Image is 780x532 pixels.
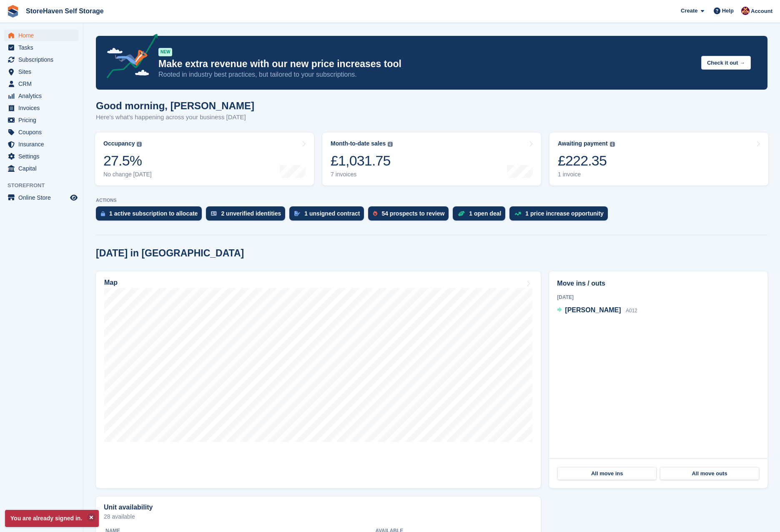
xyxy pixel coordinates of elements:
[18,151,68,162] span: Settings
[96,113,254,122] p: Here's what's happening across your business [DATE]
[331,140,386,147] div: Month-to-date sales
[103,171,152,178] div: No change [DATE]
[331,152,393,169] div: £1,031.75
[368,206,453,225] a: 54 prospects to review
[158,58,695,70] p: Make extra revenue with our new price increases tool
[18,66,68,78] span: Sites
[18,126,68,138] span: Coupons
[18,30,68,41] span: Home
[722,7,734,15] span: Help
[18,54,68,65] span: Subscriptions
[557,467,657,480] a: All move ins
[458,211,465,216] img: deal-1b604bf984904fb50ccaf53a9ad4b4a5d6e5aea283cecdc64d6e3604feb123c2.svg
[96,248,244,259] h2: [DATE] in [GEOGRAPHIC_DATA]
[100,34,158,81] img: price-adjustments-announcement-icon-8257ccfd72463d97f412b2fc003d46551f7dbcb40ab6d574587a9cd5c0d94...
[7,5,19,18] img: stora-icon-8386f47178a22dfd0bd8f6a31ec36ba5ce8667c1dd55bd0f319d3a0aa187defe.svg
[104,514,533,519] p: 28 available
[304,210,360,217] div: 1 unsigned contract
[18,90,68,102] span: Analytics
[18,42,68,53] span: Tasks
[18,78,68,90] span: CRM
[4,90,79,102] a: menu
[660,467,759,480] a: All move outs
[103,152,152,169] div: 27.5%
[681,7,697,15] span: Create
[469,210,501,217] div: 1 open deal
[741,7,750,15] img: Daniel Brooks
[701,56,751,70] button: Check it out →
[4,151,79,162] a: menu
[18,138,68,150] span: Insurance
[4,114,79,126] a: menu
[96,271,541,488] a: Map
[206,206,289,225] a: 2 unverified identities
[23,4,107,18] a: StoreHaven Self Storage
[5,510,99,527] p: You are already signed in.
[158,70,695,79] p: Rooted in industry best practices, but tailored to your subscriptions.
[4,78,79,90] a: menu
[95,133,314,186] a: Occupancy 27.5% No change [DATE]
[4,42,79,53] a: menu
[549,133,768,186] a: Awaiting payment £222.35 1 invoice
[8,181,83,190] span: Storefront
[558,171,615,178] div: 1 invoice
[104,504,153,511] h2: Unit availability
[509,206,612,225] a: 1 price increase opportunity
[211,211,217,216] img: verify_identity-adf6edd0f0f0b5bbfe63781bf79b02c33cf7c696d77639b501bdc392416b5a36.svg
[18,192,68,203] span: Online Store
[558,140,608,147] div: Awaiting payment
[4,30,79,41] a: menu
[101,211,105,216] img: active_subscription_to_allocate_icon-d502201f5373d7db506a760aba3b589e785aa758c864c3986d89f69b8ff3...
[18,114,68,126] span: Pricing
[322,133,541,186] a: Month-to-date sales £1,031.75 7 invoices
[18,163,68,174] span: Capital
[4,138,79,150] a: menu
[104,279,118,286] h2: Map
[158,48,172,56] div: NEW
[453,206,509,225] a: 1 open deal
[4,126,79,138] a: menu
[221,210,281,217] div: 2 unverified identities
[557,294,760,301] div: [DATE]
[565,306,621,314] span: [PERSON_NAME]
[381,210,444,217] div: 54 prospects to review
[331,171,393,178] div: 7 invoices
[96,100,254,111] h1: Good morning, [PERSON_NAME]
[137,142,142,147] img: icon-info-grey-7440780725fd019a000dd9b08b2336e03edf1995a4989e88bcd33f0948082b44.svg
[4,102,79,114] a: menu
[109,210,198,217] div: 1 active subscription to allocate
[69,193,79,203] a: Preview store
[373,211,377,216] img: prospect-51fa495bee0391a8d652442698ab0144808aea92771e9ea1ae160a38d050c398.svg
[4,192,79,203] a: menu
[4,163,79,174] a: menu
[557,305,637,316] a: [PERSON_NAME] A012
[294,211,300,216] img: contract_signature_icon-13c848040528278c33f63329250d36e43548de30e8caae1d1a13099fd9432cc5.svg
[289,206,368,225] a: 1 unsigned contract
[558,152,615,169] div: £222.35
[626,308,637,314] span: A012
[610,142,615,147] img: icon-info-grey-7440780725fd019a000dd9b08b2336e03edf1995a4989e88bcd33f0948082b44.svg
[751,7,772,15] span: Account
[557,279,760,289] h2: Move ins / outs
[4,54,79,65] a: menu
[388,142,393,147] img: icon-info-grey-7440780725fd019a000dd9b08b2336e03edf1995a4989e88bcd33f0948082b44.svg
[4,66,79,78] a: menu
[514,212,521,216] img: price_increase_opportunities-93ffe204e8149a01c8c9dc8f82e8f89637d9d84a8eef4429ea346261dce0b2c0.svg
[96,198,767,203] p: ACTIONS
[18,102,68,114] span: Invoices
[525,210,604,217] div: 1 price increase opportunity
[103,140,135,147] div: Occupancy
[96,206,206,225] a: 1 active subscription to allocate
